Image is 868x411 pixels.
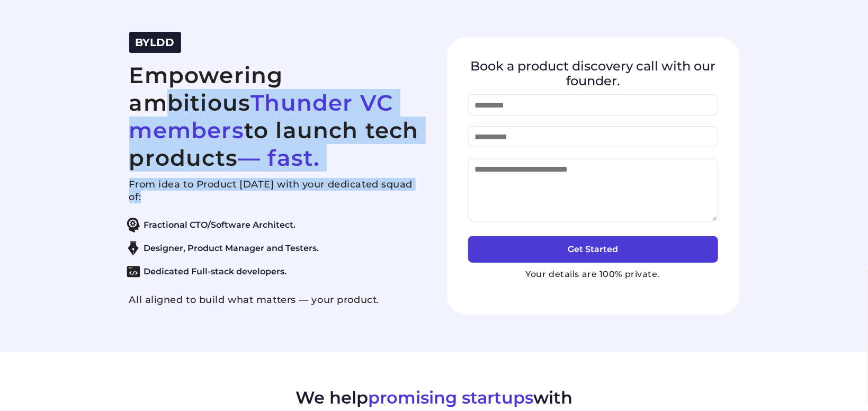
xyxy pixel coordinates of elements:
[129,61,422,172] h2: Empowering ambitious to launch tech products
[136,38,175,48] a: BYLDD
[468,268,718,281] p: Your details are 100% private.
[124,241,416,256] li: Designer, Product Manager and Testers.
[124,264,416,279] li: Dedicated Full-stack developers.
[468,236,718,263] button: Get Started
[368,387,533,408] span: promising startups
[129,89,393,144] span: Thunder VC members
[129,178,422,203] p: From idea to Product [DATE] with your dedicated squad of:
[136,36,175,49] span: BYLDD
[129,293,422,306] p: All aligned to build what matters — your product.
[124,218,416,233] li: Fractional CTO/Software Architect.
[238,144,319,172] span: — fast.
[468,59,718,88] h4: Book a product discovery call with our founder.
